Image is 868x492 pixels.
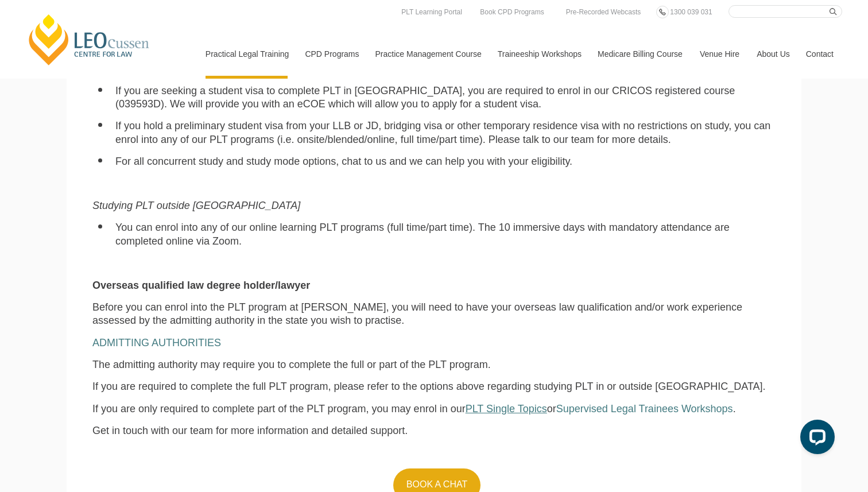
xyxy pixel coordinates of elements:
span: The admitting authority may require you to complete the full or part of the PLT program. [92,359,491,370]
a: PLT Learning Portal [398,6,465,18]
span: You can enrol into any of our online learning PLT programs (full time/part time). The 10 immersiv... [115,222,730,246]
a: PLT Single Topics [466,403,547,414]
span: Get in touch with our team for more information and detailed support. [92,425,408,436]
span: or [547,403,556,414]
strong: Overseas qualified law degree holder/lawyer [92,280,310,291]
span: . [733,403,736,414]
a: Medicare Billing Course [589,29,691,79]
span: If you are only required to complete part of the PLT program, you may enrol in our [92,403,466,414]
span: If you are seeking a student visa to complete PLT in [GEOGRAPHIC_DATA], you are required to enrol... [115,85,735,110]
a: Supervised Legal Trainees Workshops [556,403,733,414]
a: ADMITTING AUTHORITIES [92,337,221,348]
span: 1300 039 031 [670,8,712,16]
a: Contact [797,29,842,79]
a: Traineeship Workshops [489,29,589,79]
a: 1300 039 031 [667,6,715,18]
span: For all concurrent study and study mode options, chat to us and we can help you with your eligibi... [115,156,572,167]
a: CPD Programs [296,29,366,79]
span: Studying PLT outside [GEOGRAPHIC_DATA] [92,200,300,211]
a: Venue Hire [691,29,748,79]
span: If you hold a preliminary student visa from your LLB or JD, bridging visa or other temporary resi... [115,120,770,145]
span: If you are required to complete the full PLT program, please refer to the options above regarding... [92,381,766,392]
a: Pre-Recorded Webcasts [563,6,644,18]
a: Practical Legal Training [197,29,297,79]
a: Practice Management Course [367,29,489,79]
iframe: LiveChat chat widget [791,415,839,463]
span: Before you can enrol into the PLT program at [PERSON_NAME], you will need to have your overseas l... [92,301,742,326]
a: About Us [748,29,797,79]
a: [PERSON_NAME] Centre for Law [26,13,153,67]
a: Book CPD Programs [477,6,547,18]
